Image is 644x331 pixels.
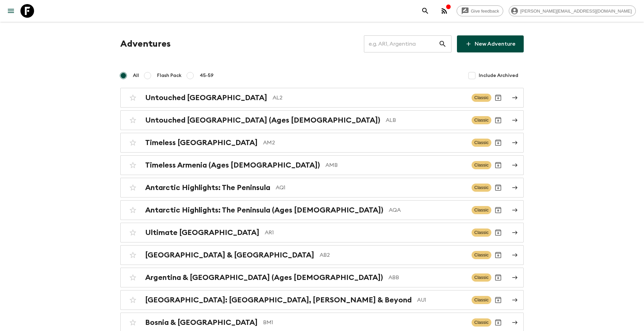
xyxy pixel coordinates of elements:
h2: Bosnia & [GEOGRAPHIC_DATA] [145,318,258,327]
button: Archive [491,271,505,284]
h2: Timeless Armenia (Ages [DEMOGRAPHIC_DATA]) [145,161,320,170]
p: AU1 [417,296,466,304]
button: Archive [491,136,505,149]
h2: Ultimate [GEOGRAPHIC_DATA] [145,228,259,237]
h2: Argentina & [GEOGRAPHIC_DATA] (Ages [DEMOGRAPHIC_DATA]) [145,273,383,282]
span: Classic [472,116,491,124]
h2: [GEOGRAPHIC_DATA] & [GEOGRAPHIC_DATA] [145,251,314,259]
p: AQ1 [276,184,466,192]
p: AQA [389,206,466,214]
button: Archive [491,226,505,239]
p: ALB [386,116,466,124]
button: Archive [491,248,505,262]
h2: [GEOGRAPHIC_DATA]: [GEOGRAPHIC_DATA], [PERSON_NAME] & Beyond [145,296,412,304]
p: AR1 [265,228,466,237]
button: Archive [491,181,505,194]
p: AL2 [273,94,466,102]
p: AMB [325,161,466,169]
a: Timeless Armenia (Ages [DEMOGRAPHIC_DATA])AMBClassicArchive [120,155,524,175]
span: Classic [472,206,491,214]
h2: Untouched [GEOGRAPHIC_DATA] [145,93,267,102]
button: Archive [491,293,505,307]
a: New Adventure [457,35,524,52]
span: Classic [472,296,491,304]
h2: Antarctic Highlights: The Peninsula [145,183,270,192]
span: Flash Pack [157,72,182,79]
a: [GEOGRAPHIC_DATA] & [GEOGRAPHIC_DATA]AB2ClassicArchive [120,245,524,265]
span: [PERSON_NAME][EMAIL_ADDRESS][DOMAIN_NAME] [517,9,635,14]
button: search adventures [418,4,432,18]
h2: Untouched [GEOGRAPHIC_DATA] (Ages [DEMOGRAPHIC_DATA]) [145,116,380,125]
span: Classic [472,273,491,282]
span: Classic [472,161,491,169]
a: Ultimate [GEOGRAPHIC_DATA]AR1ClassicArchive [120,223,524,242]
p: ABB [388,273,466,282]
button: Archive [491,203,505,217]
span: Classic [472,139,491,147]
a: Untouched [GEOGRAPHIC_DATA]AL2ClassicArchive [120,88,524,108]
button: Archive [491,91,505,105]
span: Classic [472,228,491,237]
span: Classic [472,318,491,327]
span: 45-59 [200,72,214,79]
a: [GEOGRAPHIC_DATA]: [GEOGRAPHIC_DATA], [PERSON_NAME] & BeyondAU1ClassicArchive [120,290,524,310]
p: BM1 [263,318,466,327]
p: AM2 [263,139,466,147]
a: Untouched [GEOGRAPHIC_DATA] (Ages [DEMOGRAPHIC_DATA])ALBClassicArchive [120,110,524,130]
span: Classic [472,251,491,259]
span: All [133,72,139,79]
button: Archive [491,316,505,329]
a: Antarctic Highlights: The Peninsula (Ages [DEMOGRAPHIC_DATA])AQAClassicArchive [120,200,524,220]
a: Antarctic Highlights: The PeninsulaAQ1ClassicArchive [120,178,524,198]
a: Argentina & [GEOGRAPHIC_DATA] (Ages [DEMOGRAPHIC_DATA])ABBClassicArchive [120,268,524,287]
button: menu [4,4,18,18]
span: Give feedback [467,9,503,14]
button: Archive [491,113,505,127]
p: AB2 [320,251,466,259]
a: Timeless [GEOGRAPHIC_DATA]AM2ClassicArchive [120,133,524,153]
input: e.g. AR1, Argentina [364,34,439,53]
h1: Adventures [120,37,171,51]
a: Give feedback [457,5,503,16]
h2: Antarctic Highlights: The Peninsula (Ages [DEMOGRAPHIC_DATA]) [145,206,383,215]
button: Archive [491,158,505,172]
span: Classic [472,94,491,102]
h2: Timeless [GEOGRAPHIC_DATA] [145,138,258,147]
span: Include Archived [479,72,518,79]
span: Classic [472,184,491,192]
div: [PERSON_NAME][EMAIL_ADDRESS][DOMAIN_NAME] [509,5,636,16]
